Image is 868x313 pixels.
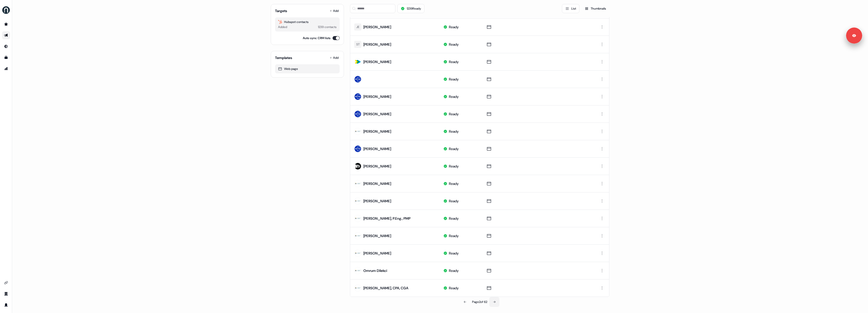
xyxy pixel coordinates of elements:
[449,94,459,99] div: Ready
[449,42,459,47] div: Ready
[562,4,579,13] button: List
[303,36,331,41] label: Auto sync CRM lists
[449,111,459,117] div: Ready
[449,268,459,273] div: Ready
[449,24,459,30] div: Ready
[2,65,10,73] a: Go to attribution
[2,279,10,287] a: Go to integrations
[2,290,10,298] a: Go to team
[363,233,391,238] div: [PERSON_NAME]
[363,164,391,169] div: [PERSON_NAME]
[363,198,391,204] div: [PERSON_NAME]
[449,233,459,238] div: Ready
[329,54,340,61] button: Add
[363,24,391,30] div: [PERSON_NAME]
[363,216,411,221] div: [PERSON_NAME], P.Eng., PMP
[449,59,459,64] div: Ready
[449,216,459,221] div: Ready
[397,4,424,13] button: 1239Ready
[363,286,408,291] div: [PERSON_NAME], CPA, CGA
[275,55,292,60] div: Templates
[449,181,459,186] div: Ready
[449,164,459,169] div: Ready
[581,4,609,13] button: Thumbnails
[449,146,459,151] div: Ready
[356,24,359,30] div: JE
[363,129,391,134] div: [PERSON_NAME]
[449,286,459,291] div: Ready
[449,198,459,204] div: Ready
[2,20,10,28] a: Go to prospects
[278,19,337,24] div: Hubspot contacts
[363,268,387,273] div: Omrum Dilekci
[449,251,459,256] div: Ready
[363,59,391,64] div: [PERSON_NAME]
[2,42,10,50] a: Go to Inbound
[2,53,10,62] a: Go to templates
[2,301,10,309] a: Go to profile
[2,31,10,39] a: Go to outbound experience
[449,77,459,82] div: Ready
[449,129,459,134] div: Ready
[363,111,391,117] div: [PERSON_NAME]
[275,8,287,13] div: Targets
[278,66,337,71] div: Web page
[329,7,340,14] button: Add
[363,181,391,186] div: [PERSON_NAME]
[278,24,287,30] div: Added
[356,42,360,47] div: ST
[363,146,391,151] div: [PERSON_NAME]
[472,299,487,304] div: Page 2 of 62
[363,251,391,256] div: [PERSON_NAME]
[363,94,391,99] div: [PERSON_NAME]
[318,24,337,30] div: 1239 contacts
[363,42,391,47] div: [PERSON_NAME]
